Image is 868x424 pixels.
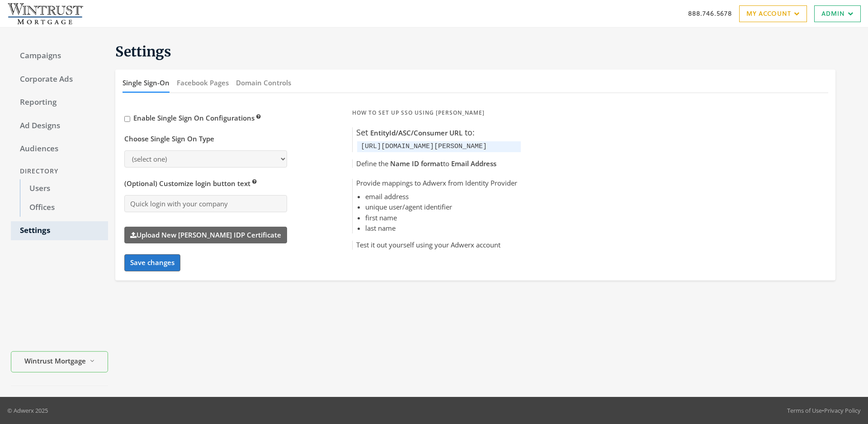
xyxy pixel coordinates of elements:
a: Offices [20,198,108,217]
input: Enable Single Sign On Configurations [124,116,130,122]
span: (Optional) Customize login button text [124,179,257,188]
span: EntityId/ASC/Consumer URL [370,128,462,137]
a: Audiences [11,140,108,158]
h5: Test it out yourself using your Adwerx account [353,241,521,250]
div: • [787,406,861,415]
a: My Account [739,5,807,22]
a: 888.746.5678 [688,9,732,18]
li: unique user/agent identifier [365,202,517,212]
h5: How to Set Up SSO Using [PERSON_NAME] [352,109,521,116]
a: Ad Designs [11,116,108,135]
a: Corporate Ads [11,70,108,89]
p: © Adwerx 2025 [7,406,48,415]
button: Single Sign-On [123,73,170,93]
h5: Define the to [353,159,521,168]
h5: Set to: [353,127,521,138]
li: first name [365,213,517,223]
button: Domain Controls [236,73,291,93]
a: Reporting [11,93,108,112]
a: Campaigns [11,47,108,65]
img: Adwerx [7,2,83,25]
span: Email Address [451,159,496,168]
button: Facebook Pages [177,73,229,93]
span: Enable Single Sign On Configurations [133,113,261,122]
a: Settings [11,221,108,240]
label: Upload New [PERSON_NAME] IDP Certificate [124,227,287,243]
button: Save changes [124,254,180,271]
h5: Choose Single Sign On Type [124,135,214,144]
a: Users [20,179,108,198]
button: Wintrust Mortgage [11,351,108,373]
a: Terms of Use [787,406,822,415]
a: Privacy Policy [824,406,861,415]
li: last name [365,223,517,233]
h5: Provide mappings to Adwerx from Identity Provider [353,179,521,188]
li: email address [365,191,517,202]
a: Admin [814,5,861,22]
span: Wintrust Mortgage [24,356,86,366]
span: Name ID format [390,159,443,168]
span: Settings [115,43,171,60]
div: Directory [11,163,108,180]
code: [URL][DOMAIN_NAME][PERSON_NAME] [361,143,487,150]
